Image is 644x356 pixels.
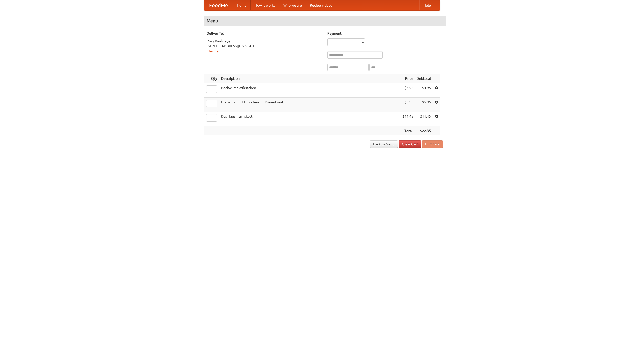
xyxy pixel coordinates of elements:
[207,31,322,36] h5: Deliver To:
[419,0,435,10] a: Help
[207,38,322,44] div: Posy Bardsleye
[207,44,322,49] div: [STREET_ADDRESS][US_STATE]
[219,98,400,112] td: Bratwurst mit Brötchen und Sauerkraut
[400,83,415,98] td: $4.95
[204,16,446,26] h4: Menu
[233,0,251,10] a: Home
[204,0,233,10] a: FoodMe
[400,112,415,126] td: $11.45
[415,74,433,83] th: Subtotal
[400,98,415,112] td: $5.95
[415,83,433,98] td: $4.95
[306,0,336,10] a: Recipe videos
[415,112,433,126] td: $11.45
[219,74,400,83] th: Description
[204,74,219,83] th: Qty
[399,140,421,148] a: Clear Cart
[251,0,279,10] a: How it works
[422,140,443,148] button: Purchase
[415,126,433,136] th: $22.35
[400,126,415,136] th: Total:
[327,31,443,36] h5: Payment:
[370,140,398,148] a: Back to Menu
[415,98,433,112] td: $5.95
[219,83,400,98] td: Bockwurst Würstchen
[400,74,415,83] th: Price
[279,0,306,10] a: Who we are
[219,112,400,126] td: Das Hausmannskost
[207,49,219,53] a: Change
